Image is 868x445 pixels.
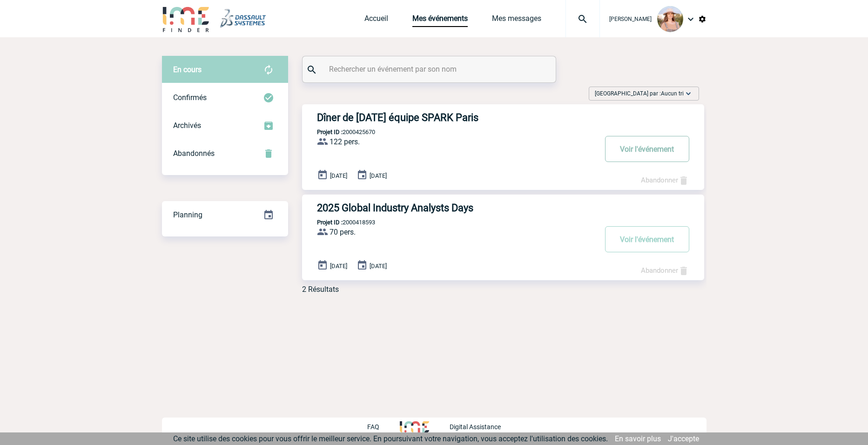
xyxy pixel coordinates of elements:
span: Abandonnés [173,149,215,158]
a: Abandonner [641,266,689,275]
button: Voir l'événement [605,136,689,162]
img: 121668-0.PNG [657,6,683,32]
input: Rechercher un événement par son nom [327,62,534,76]
a: 2025 Global Industry Analysts Days [302,202,704,214]
img: http://www.idealmeetingsevents.fr/ [400,421,429,432]
span: Archivés [173,121,201,130]
a: Dîner de [DATE] équipe SPARK Paris [302,112,704,123]
p: 2000418593 [302,219,375,226]
span: Aucun tri [661,90,684,97]
p: Digital Assistance [450,423,501,431]
span: [DATE] [370,263,387,270]
div: Retrouvez ici tous vos événements annulés [162,140,288,168]
a: En savoir plus [615,434,661,443]
span: Ce site utilise des cookies pour vous offrir le meilleur service. En poursuivant votre navigation... [173,434,608,443]
a: FAQ [367,422,400,431]
b: Projet ID : [317,128,343,135]
div: Retrouvez ici tous les événements que vous avez décidé d'archiver [162,112,288,140]
a: Abandonner [641,176,689,184]
span: 70 pers. [330,228,356,236]
button: Voir l'événement [605,226,689,252]
b: Projet ID : [317,219,343,226]
img: baseline_expand_more_white_24dp-b.png [684,89,693,98]
span: [GEOGRAPHIC_DATA] par : [595,89,684,98]
img: IME-Finder [162,6,210,32]
h3: Dîner de [DATE] équipe SPARK Paris [317,112,596,123]
div: 2 Résultats [302,285,339,294]
span: 122 pers. [330,137,360,146]
a: J'accepte [668,434,699,443]
p: FAQ [367,423,379,431]
a: Planning [162,201,288,228]
span: [DATE] [330,172,347,179]
span: Planning [173,210,202,219]
span: [PERSON_NAME] [609,16,652,22]
span: [DATE] [370,172,387,179]
span: En cours [173,65,202,74]
a: Mes messages [492,14,541,27]
h3: 2025 Global Industry Analysts Days [317,202,596,214]
span: [DATE] [330,263,347,270]
span: Confirmés [173,93,207,102]
a: Mes événements [412,14,468,27]
div: Retrouvez ici tous vos événements organisés par date et état d'avancement [162,201,288,229]
div: Retrouvez ici tous vos évènements avant confirmation [162,56,288,84]
p: 2000425670 [302,128,375,135]
a: Accueil [364,14,388,27]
